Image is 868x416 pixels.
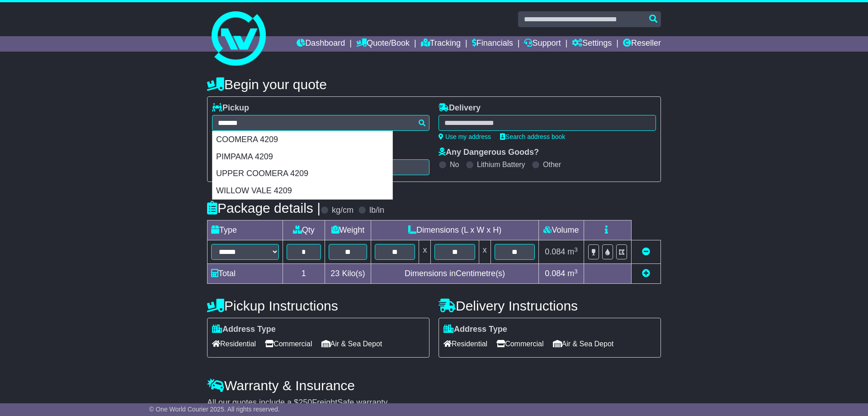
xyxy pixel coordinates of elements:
[212,115,429,131] typeahead: Please provide city
[325,264,371,284] td: Kilo(s)
[623,36,661,52] a: Reseller
[545,269,565,278] span: 0.084
[212,325,276,335] label: Address Type
[330,269,340,278] span: 23
[283,264,325,284] td: 1
[642,269,650,278] a: Add new item
[297,36,345,52] a: Dashboard
[265,337,312,351] span: Commercial
[553,337,614,351] span: Air & Sea Depot
[545,247,565,256] span: 0.084
[332,206,354,215] label: kg/cm
[212,182,392,200] div: WILLOW VALE 4209
[321,337,382,351] span: Air & Sea Depot
[524,36,561,52] a: Support
[443,337,487,351] span: Residential
[208,264,283,284] td: Total
[298,398,312,407] span: 250
[212,337,256,351] span: Residential
[369,206,384,215] label: lb/in
[356,36,410,52] a: Quote/Book
[419,240,431,264] td: x
[567,269,578,278] span: m
[212,148,392,166] div: PIMPAMA 4209
[439,103,481,113] label: Delivery
[642,247,650,256] a: Remove this item
[496,337,543,351] span: Commercial
[450,160,459,169] label: No
[207,77,661,92] h4: Begin your quote
[439,133,491,140] a: Use my address
[567,247,578,256] span: m
[283,220,325,240] td: Qty
[325,220,371,240] td: Weight
[477,160,525,169] label: Lithium Battery
[208,220,283,240] td: Type
[212,131,392,148] div: COOMERA 4209
[574,246,578,253] sup: 3
[207,398,661,408] div: All our quotes include a $ FreightSafe warranty.
[439,298,661,313] h4: Delivery Instructions
[212,103,249,113] label: Pickup
[149,406,280,413] span: © One World Courier 2025. All rights reserved.
[500,133,565,140] a: Search address book
[207,378,661,393] h4: Warranty & Insurance
[207,298,429,313] h4: Pickup Instructions
[212,165,392,182] div: UPPER COOMERA 4209
[207,201,321,215] h4: Package details |
[543,160,561,169] label: Other
[371,220,539,240] td: Dimensions (L x W x H)
[472,36,513,52] a: Financials
[538,220,584,240] td: Volume
[439,148,539,158] label: Any Dangerous Goods?
[574,268,578,275] sup: 3
[479,240,491,264] td: x
[421,36,461,52] a: Tracking
[443,325,507,335] label: Address Type
[371,264,539,284] td: Dimensions in Centimetre(s)
[572,36,612,52] a: Settings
